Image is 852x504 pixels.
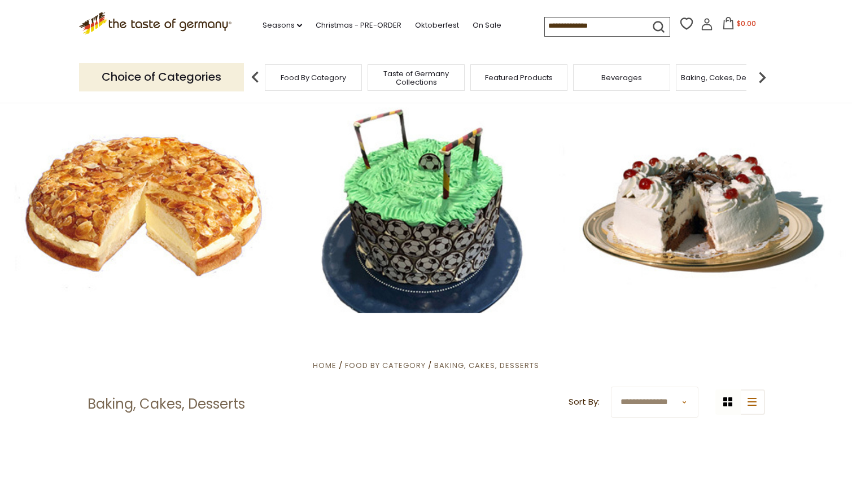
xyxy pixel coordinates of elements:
[263,19,302,32] a: Seasons
[371,69,461,86] a: Taste of Germany Collections
[751,66,774,89] img: next arrow
[281,73,346,82] a: Food By Category
[737,19,756,28] span: $0.00
[244,66,266,89] img: previous arrow
[316,19,401,32] a: Christmas - PRE-ORDER
[345,360,426,371] a: Food By Category
[88,396,245,413] h1: Baking, Cakes, Desserts
[79,63,244,91] p: Choice of Categories
[415,19,459,32] a: Oktoberfest
[601,73,642,82] a: Beverages
[434,360,539,371] a: Baking, Cakes, Desserts
[681,73,768,82] a: Baking, Cakes, Desserts
[485,73,553,82] a: Featured Products
[473,19,501,32] a: On Sale
[569,395,600,409] label: Sort By:
[715,17,763,34] button: $0.00
[313,360,337,371] a: Home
